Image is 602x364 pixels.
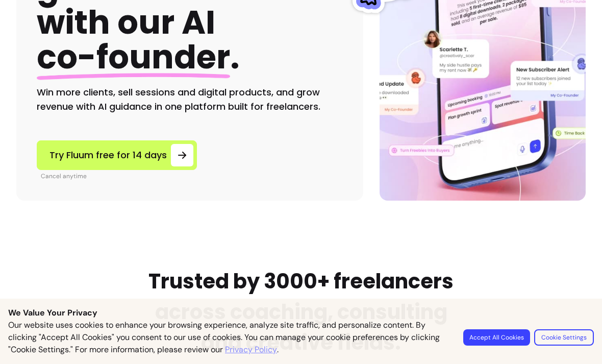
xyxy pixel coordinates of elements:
button: Cookie Settings [534,329,594,346]
button: Accept All Cookies [463,329,530,346]
p: Our website uses cookies to enhance your browsing experience, analyze site traffic, and personali... [8,319,451,356]
a: Privacy Policy [225,344,277,356]
p: Cancel anytime [41,172,197,180]
span: Try Fluum free for 14 days [49,148,167,162]
h2: Win more clients, sell sessions and digital products, and grow revenue with AI guidance in one pl... [37,85,343,114]
span: co-founder [37,34,230,80]
h2: Trusted by 3000+ freelancers across coaching, consulting and creative fields. [135,266,467,358]
p: We Value Your Privacy [8,307,594,319]
a: Try Fluum free for 14 days [37,140,197,170]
